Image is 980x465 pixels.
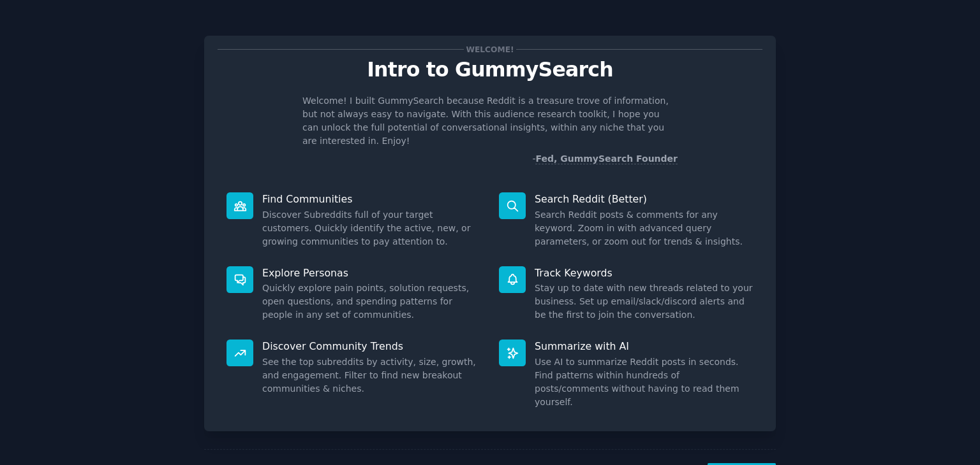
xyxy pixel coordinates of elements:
[464,43,516,56] span: Welcome!
[302,94,678,148] p: Welcome! I built GummySearch because Reddit is a treasure trove of information, but not always ea...
[262,208,481,248] dd: Discover Subreddits full of your target customers. Quickly identify the active, new, or growing c...
[535,154,678,164] a: Fed, GummySearch Founder
[535,355,754,409] dd: Use AI to summarize Reddit posts in seconds. Find patterns within hundreds of posts/comments with...
[262,192,481,206] p: Find Communities
[535,208,754,248] dd: Search Reddit posts & comments for any keyword. Zoom in with advanced query parameters, or zoom o...
[535,266,754,280] p: Track Keywords
[532,152,678,166] div: -
[535,192,754,206] p: Search Reddit (Better)
[262,355,481,396] dd: See the top subreddits by activity, size, growth, and engagement. Filter to find new breakout com...
[535,340,754,353] p: Summarize with AI
[218,59,762,81] p: Intro to GummySearch
[535,282,754,322] dd: Stay up to date with new threads related to your business. Set up email/slack/discord alerts and ...
[262,282,481,322] dd: Quickly explore pain points, solution requests, open questions, and spending patterns for people ...
[262,340,481,353] p: Discover Community Trends
[262,266,481,280] p: Explore Personas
